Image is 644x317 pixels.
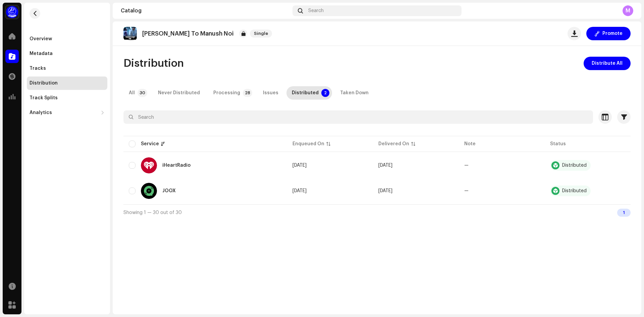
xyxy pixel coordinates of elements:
[123,27,137,40] img: 7f93b8a2-5bdf-4ff2-907b-e7cda55df17a
[123,110,593,124] input: Search
[162,189,176,193] div: JOOX
[292,141,324,147] div: Enqueued On
[378,189,392,193] span: Oct 8, 2025
[123,57,184,70] span: Distribution
[30,51,53,56] div: Metadata
[623,5,633,16] div: M
[138,89,147,97] p-badge: 30
[243,89,252,97] p-badge: 28
[30,81,58,86] div: Distribution
[30,110,52,115] div: Analytics
[129,86,135,100] div: All
[584,57,631,70] button: Distribute All
[27,91,107,105] re-m-nav-item: Track Splits
[562,189,587,193] div: Distributed
[30,66,46,71] div: Tracks
[27,106,107,119] re-m-nav-dropdown: Analytics
[30,95,58,101] div: Track Splits
[292,163,307,168] span: Oct 8, 2025
[162,163,191,168] div: iHeartRadio
[464,189,469,193] re-a-table-badge: —
[213,86,240,100] div: Processing
[263,86,278,100] div: Issues
[5,5,19,19] img: a1dd4b00-069a-4dd5-89ed-38fbdf7e908f
[30,36,52,42] div: Overview
[250,30,272,38] span: Single
[142,30,234,37] p: [PERSON_NAME] To Manush Noi
[602,27,623,40] span: Promote
[27,47,107,60] re-m-nav-item: Metadata
[378,163,392,168] span: Oct 8, 2025
[378,141,409,147] div: Delivered On
[464,163,469,168] re-a-table-badge: —
[27,32,107,46] re-m-nav-item: Overview
[562,163,587,168] div: Distributed
[586,27,631,40] button: Promote
[617,209,631,217] div: 1
[592,57,623,70] span: Distribute All
[141,141,159,147] div: Service
[121,8,290,13] div: Catalog
[292,189,307,193] span: Oct 8, 2025
[292,86,319,100] div: Distributed
[27,76,107,90] re-m-nav-item: Distribution
[308,8,324,13] span: Search
[27,62,107,75] re-m-nav-item: Tracks
[321,89,329,97] p-badge: 2
[123,210,182,215] span: Showing 1 — 30 out of 30
[340,86,369,100] div: Taken Down
[158,86,200,100] div: Never Distributed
